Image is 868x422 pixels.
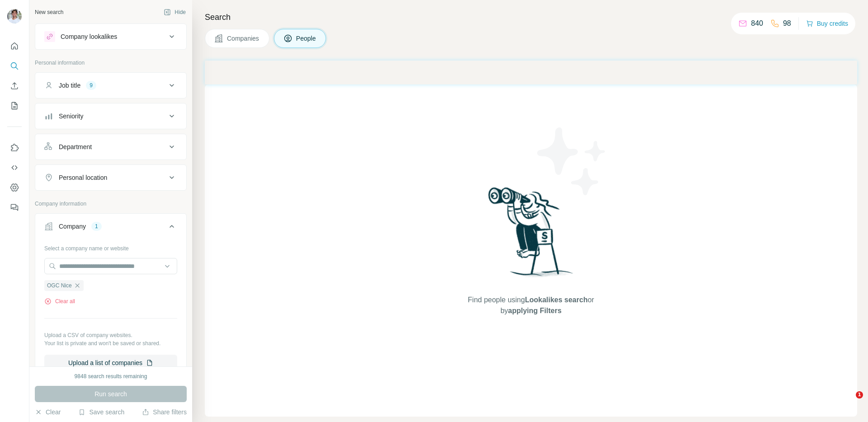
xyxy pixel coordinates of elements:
[59,142,92,151] div: Department
[44,297,75,305] button: Clear all
[91,222,102,230] div: 1
[806,17,848,30] button: Buy credits
[227,34,260,43] span: Companies
[59,112,83,121] div: Seniority
[78,408,124,417] button: Save search
[837,391,859,413] iframe: Intercom live chat
[35,167,186,188] button: Personal location
[7,199,22,216] button: Feedback
[157,5,192,19] button: Hide
[47,281,72,290] span: OGC Nice
[296,34,317,43] span: People
[7,98,22,114] button: My lists
[59,81,80,90] div: Job title
[35,136,186,158] button: Department
[35,26,186,47] button: Company lookalikes
[35,200,187,208] p: Company information
[35,59,187,67] p: Personal information
[44,339,177,347] p: Your list is private and won't be saved or shared.
[531,121,613,202] img: Surfe Illustration - Stars
[7,140,22,156] button: Use Surfe on LinkedIn
[59,173,107,182] div: Personal location
[44,331,177,339] p: Upload a CSV of company websites.
[35,105,186,127] button: Seniority
[7,9,22,23] img: Avatar
[856,391,863,399] span: 1
[7,179,22,196] button: Dashboard
[525,296,588,304] span: Lookalikes search
[205,61,857,84] iframe: Banner
[75,372,147,380] div: 9848 search results remaining
[35,216,186,241] button: Company1
[7,78,22,94] button: Enrich CSV
[35,408,61,417] button: Clear
[7,58,22,74] button: Search
[205,11,857,23] h4: Search
[86,81,96,89] div: 9
[7,159,22,176] button: Use Surfe API
[142,408,187,417] button: Share filters
[44,241,177,253] div: Select a company name or website
[59,222,86,231] div: Company
[35,75,186,96] button: Job title9
[61,32,117,41] div: Company lookalikes
[783,18,791,29] p: 98
[35,8,63,16] div: New search
[458,295,603,316] span: Find people using or by
[7,38,22,54] button: Quick start
[484,185,578,286] img: Surfe Illustration - Woman searching with binoculars
[751,18,763,29] p: 840
[44,355,177,371] button: Upload a list of companies
[508,307,561,314] span: applying Filters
